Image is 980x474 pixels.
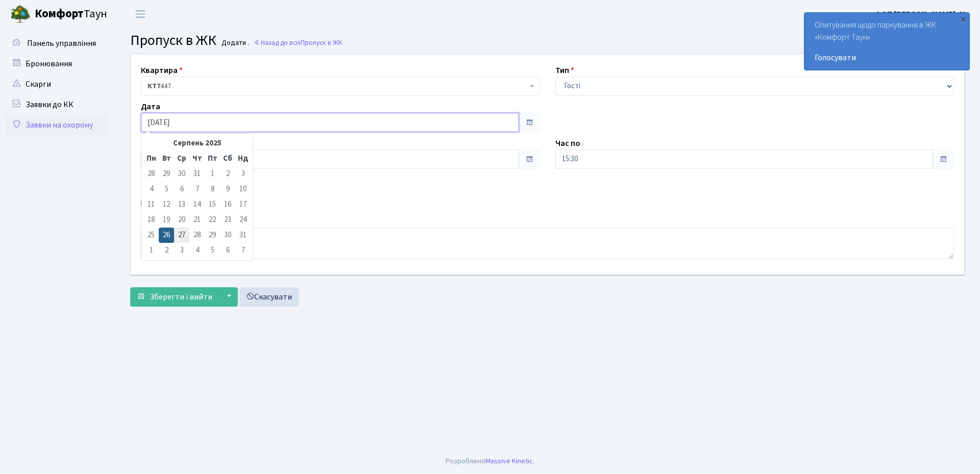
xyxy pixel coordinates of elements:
[189,212,205,228] td: 21
[555,137,580,149] label: Час по
[174,212,189,228] td: 20
[875,8,968,20] a: ФОП [PERSON_NAME]. Н.
[159,243,174,258] td: 2
[159,228,174,243] td: 26
[254,38,342,47] a: Назад до всіхПропуск в ЖК
[159,166,174,182] td: 29
[205,228,220,243] td: 29
[10,4,31,24] img: logo.png
[174,243,189,258] td: 3
[143,243,159,258] td: 1
[143,197,159,212] td: 11
[143,182,159,197] td: 4
[159,197,174,212] td: 12
[235,212,251,228] td: 24
[148,81,160,91] b: КТ7
[189,228,205,243] td: 28
[235,182,251,197] td: 10
[130,30,216,51] span: Пропуск в ЖК
[150,291,212,303] span: Зберегти і вийти
[159,151,174,166] th: Вт
[875,9,968,20] b: ФОП [PERSON_NAME]. Н.
[189,197,205,212] td: 14
[235,197,251,212] td: 17
[205,151,220,166] th: Пт
[5,94,107,115] a: Заявки до КК
[5,54,107,74] a: Бронювання
[35,6,107,23] span: Таун
[128,6,153,22] button: Переключити навігацію
[301,38,342,47] span: Пропуск в ЖК
[205,243,220,258] td: 5
[804,13,969,70] div: Опитування щодо паркування в ЖК «Комфорт Таун»
[220,151,235,166] th: Сб
[220,182,235,197] td: 9
[205,212,220,228] td: 22
[235,243,251,258] td: 7
[815,52,959,64] a: Голосувати
[174,151,189,166] th: Ср
[143,228,159,243] td: 25
[189,166,205,182] td: 31
[555,64,574,77] label: Тип
[958,14,968,24] div: ×
[189,243,205,258] td: 4
[174,228,189,243] td: 27
[159,182,174,197] td: 5
[446,456,534,467] div: Розроблено .
[205,197,220,212] td: 15
[235,166,251,182] td: 3
[143,151,159,166] th: Пн
[220,212,235,228] td: 23
[143,166,159,182] td: 28
[219,39,249,47] small: Додати .
[5,33,107,54] a: Панель управління
[220,166,235,182] td: 2
[141,77,540,96] span: <b>КТ7</b>&nbsp;&nbsp;&nbsp;447
[174,182,189,197] td: 6
[159,212,174,228] td: 19
[143,212,159,228] td: 18
[220,197,235,212] td: 16
[220,243,235,258] td: 6
[130,287,219,307] button: Зберегти і вийти
[174,197,189,212] td: 13
[5,115,107,135] a: Заявки на охорону
[235,228,251,243] td: 31
[141,64,183,77] label: Квартира
[141,101,160,113] label: Дата
[205,166,220,182] td: 1
[189,151,205,166] th: Чт
[189,182,205,197] td: 7
[239,287,299,307] a: Скасувати
[205,182,220,197] td: 8
[235,151,251,166] th: Нд
[148,81,527,91] span: <b>КТ7</b>&nbsp;&nbsp;&nbsp;447
[5,74,107,94] a: Скарги
[174,166,189,182] td: 30
[485,456,533,466] a: Massive Kinetic
[35,6,84,22] b: Комфорт
[220,228,235,243] td: 30
[159,136,235,151] th: Серпень 2025
[27,38,96,49] span: Панель управління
